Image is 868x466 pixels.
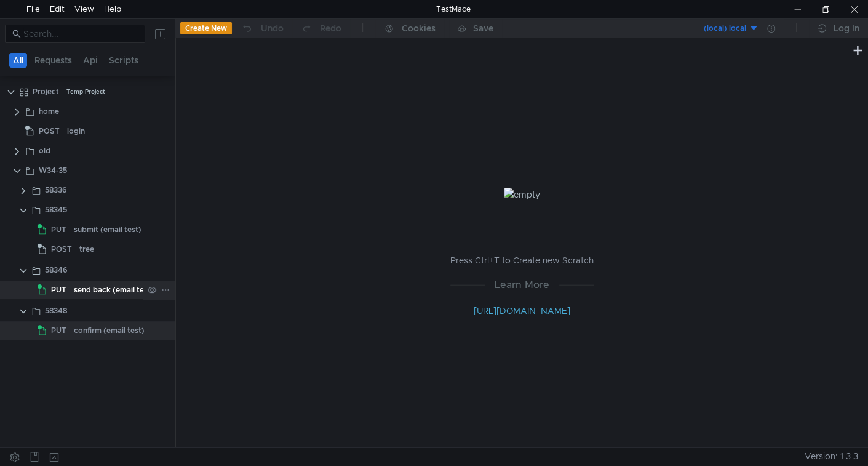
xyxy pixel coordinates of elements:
[51,321,66,340] span: PUT
[232,19,292,38] button: Undo
[74,220,141,239] div: submit (email test)
[45,201,67,219] div: 58345
[31,53,76,68] button: Requests
[673,18,759,38] button: (local) local
[180,22,232,34] button: Create New
[67,122,85,140] div: login
[834,21,859,36] div: Log In
[51,220,66,239] span: PUT
[39,122,60,140] span: POST
[33,82,59,101] div: Project
[9,53,27,68] button: All
[74,281,154,299] div: send back (email test)
[704,23,746,34] div: (local) local
[66,82,105,101] div: Temp Project
[450,253,594,268] p: Press Ctrl+T to Create new Scratch
[79,53,102,68] button: Api
[74,321,145,340] div: confirm (email test)
[45,261,68,279] div: 58346
[805,448,858,465] span: Version: 1.3.3
[485,277,559,292] span: Learn More
[292,19,350,38] button: Redo
[261,21,284,36] div: Undo
[51,240,72,259] span: POST
[39,142,50,160] div: old
[105,53,142,68] button: Scripts
[473,24,493,33] div: Save
[474,305,570,316] a: [URL][DOMAIN_NAME]
[39,102,59,121] div: home
[45,181,67,199] div: 58336
[39,161,67,180] div: W34-35
[504,188,540,201] img: empty
[45,302,67,320] div: 58348
[320,21,341,36] div: Redo
[79,240,94,259] div: tree
[402,21,436,36] div: Cookies
[51,281,66,299] span: PUT
[23,27,138,41] input: Search...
